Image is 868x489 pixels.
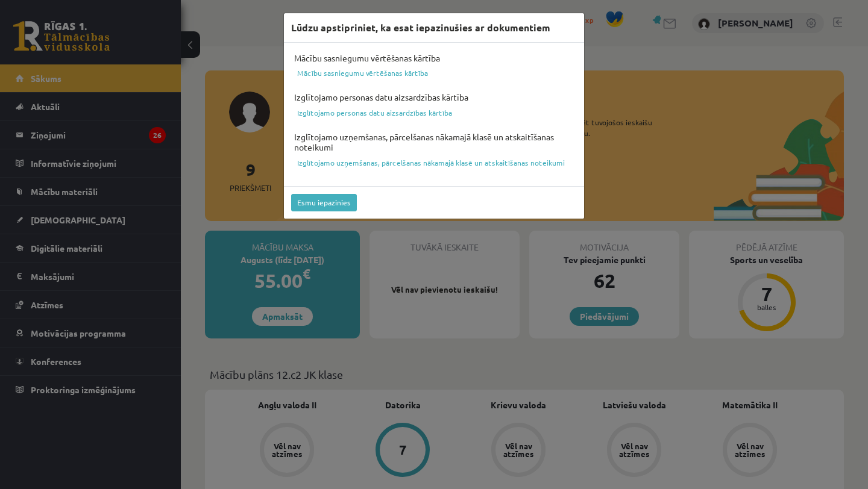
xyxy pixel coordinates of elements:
[291,89,577,105] h4: Izglītojamo personas datu aizsardzības kārtība
[291,129,577,155] h4: Izglītojamo uzņemšanas, pārcelšanas nākamajā klasē un atskaitīšanas noteikumi
[291,194,357,211] button: Esmu iepazinies
[291,105,577,120] a: Izglītojamo personas datu aizsardzības kārtība
[291,20,550,35] h3: Lūdzu apstipriniet, ka esat iepazinušies ar dokumentiem
[291,155,577,170] a: Izglītojamo uzņemšanas, pārcelšanas nākamajā klasē un atskaitīšanas noteikumi
[291,66,577,80] a: Mācību sasniegumu vērtēšanas kārtība
[291,50,577,66] h4: Mācību sasniegumu vērtēšanas kārtība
